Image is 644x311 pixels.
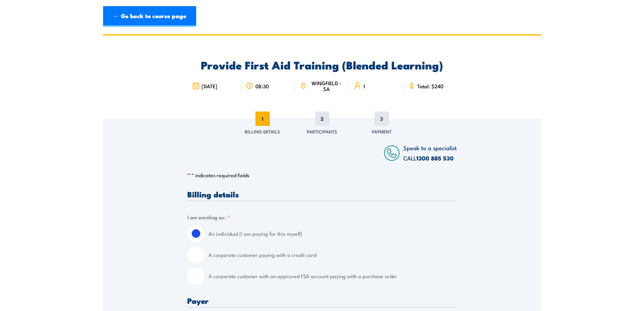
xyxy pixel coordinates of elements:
p: " " indicates required fields [187,172,457,179]
span: Speak to a specialist CALL [403,143,457,162]
span: 1 [255,112,270,126]
span: WINGFIELD - SA [309,80,344,92]
span: 1 [363,83,365,89]
span: 2 [315,112,329,126]
span: Total: $240 [417,83,443,89]
h3: Payer [187,297,457,304]
a: 1300 885 530 [416,154,454,163]
span: Payment [372,128,392,135]
h2: Provide First Aid Training (Blended Learning) [187,60,457,69]
label: An individual (I am paying for this myself) [209,225,457,242]
label: A corporate customer with an approved FSA account paying with a purchase order [209,268,457,285]
span: 08:30 [255,83,269,89]
label: A corporate customer paying with a credit card [209,246,457,263]
h3: Billing details [187,190,457,198]
a: ← Go back to course page [103,6,196,27]
span: Participants [307,128,337,135]
span: Billing Details [245,128,280,135]
legend: I am enroling as: [187,213,230,221]
span: 3 [375,112,389,126]
span: [DATE] [202,83,217,89]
